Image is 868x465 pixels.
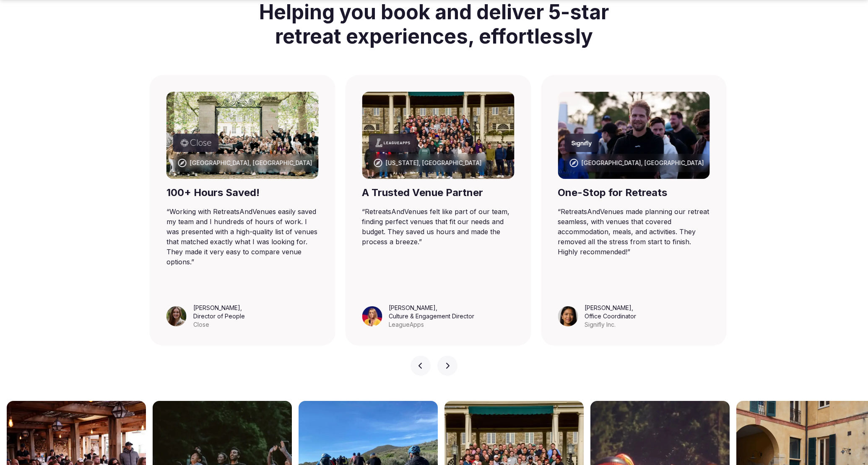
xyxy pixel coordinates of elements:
[585,312,636,320] div: Office Coordinator
[193,304,245,329] figcaption: ,
[389,304,436,311] cite: [PERSON_NAME]
[389,312,474,320] div: Culture & Engagement Director
[558,306,578,326] img: Jasmine Pajarillo
[558,207,710,257] blockquote: “ RetreatsAndVenues made planning our retreat seamless, with venues that covered accommodation, m...
[558,186,710,200] div: One-Stop for Retreats
[585,304,632,311] cite: [PERSON_NAME]
[389,320,474,329] div: LeagueApps
[166,186,319,200] div: 100+ Hours Saved!
[581,159,704,167] div: [GEOGRAPHIC_DATA], [GEOGRAPHIC_DATA]
[389,304,474,329] figcaption: ,
[362,306,382,326] img: Jamie Hancock
[193,312,245,320] div: Director of People
[585,304,636,329] figcaption: ,
[362,186,514,200] div: A Trusted Venue Partner
[362,92,514,179] img: Pennsylvania, USA
[193,320,245,329] div: Close
[385,159,481,167] div: [US_STATE], [GEOGRAPHIC_DATA]
[362,207,514,247] blockquote: “ RetreatsAndVenues felt like part of our team, finding perfect venues that fit our needs and bud...
[558,92,710,179] img: Lisbon, Portugal
[571,139,592,147] svg: Signify company logo
[166,306,187,326] img: Mary Hartberg
[193,304,240,311] cite: [PERSON_NAME]
[585,320,636,329] div: Signifly Inc.
[166,92,319,179] img: Lombardy, Italy
[190,159,312,167] div: [GEOGRAPHIC_DATA], [GEOGRAPHIC_DATA]
[166,207,319,267] blockquote: “ Working with RetreatsAndVenues easily saved my team and I hundreds of hours of work. I was pres...
[375,139,410,147] svg: LeagueApps company logo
